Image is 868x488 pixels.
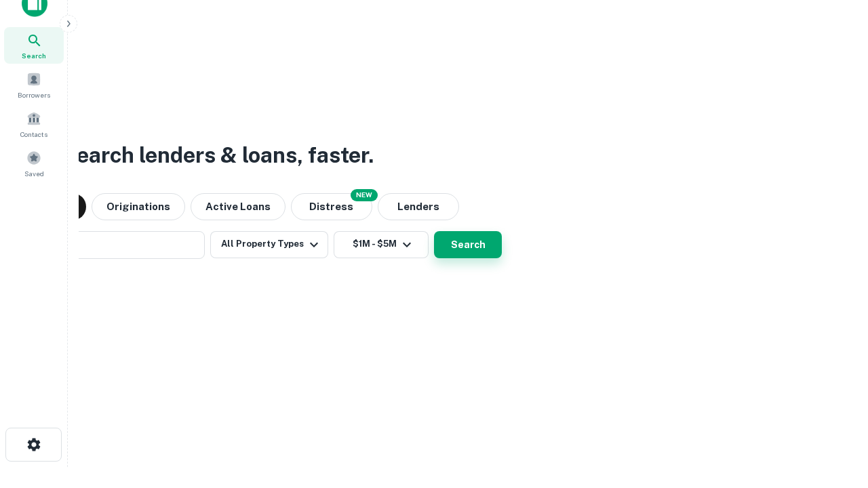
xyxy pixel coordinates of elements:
[291,193,372,220] button: Search distressed loans with lien and other non-mortgage details.
[334,231,429,258] button: $1M - $5M
[4,106,64,142] a: Contacts
[18,89,50,100] span: Borrowers
[191,193,285,220] button: Active Loans
[4,145,64,182] a: Saved
[351,189,378,201] div: NEW
[378,193,459,220] button: Lenders
[4,27,64,64] a: Search
[800,380,868,445] iframe: Chat Widget
[24,168,44,179] span: Saved
[210,231,328,258] button: All Property Types
[92,193,185,220] button: Originations
[20,129,47,140] span: Contacts
[434,231,502,258] button: Search
[62,139,374,171] h3: Search lenders & loans, faster.
[22,50,46,61] span: Search
[4,66,64,103] a: Borrowers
